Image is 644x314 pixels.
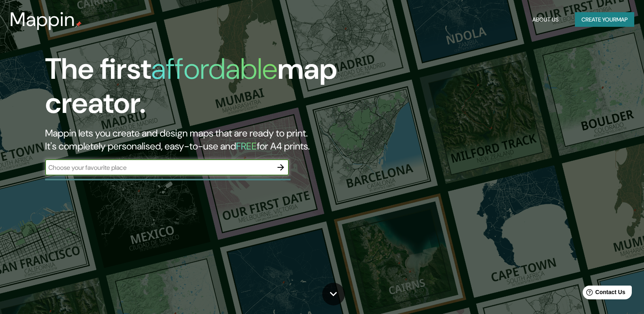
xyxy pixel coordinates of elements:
h1: affordable [151,50,278,88]
img: mappin-pin [75,21,82,28]
h3: Mappin [10,8,75,31]
h1: The first map creator. [45,52,367,127]
input: Choose your favourite place [45,163,273,172]
h2: Mappin lets you create and design maps that are ready to print. It's completely personalised, eas... [45,127,367,153]
h5: FREE [236,140,257,152]
button: About Us [529,12,562,27]
iframe: Help widget launcher [572,282,635,305]
button: Create yourmap [575,12,634,27]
